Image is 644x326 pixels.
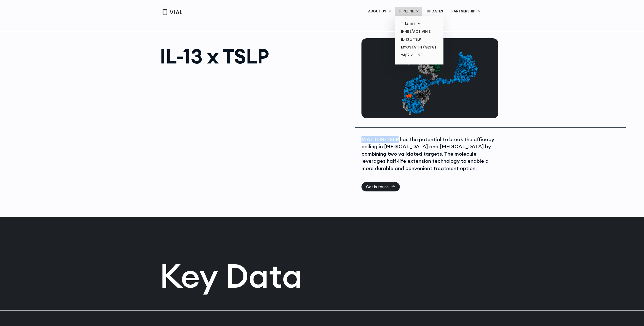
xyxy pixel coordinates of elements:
[447,7,484,16] a: PARTNERSHIPMenu Toggle
[361,136,497,172] div: VIAL-IL13xTSLP has the potential to break the efficacy ceiling in [MEDICAL_DATA] and [MEDICAL_DAT...
[366,185,389,189] span: Get in touch
[162,8,183,15] img: Vial Logo
[395,7,422,16] a: PIPELINEMenu Toggle
[361,182,400,191] a: Get in touch
[397,28,441,36] a: INHBE/ACTIVIN E
[160,259,485,292] h2: Key Data
[397,36,441,43] a: IL-13 x TSLP
[397,43,441,51] a: MYOSTATIN (GDF8)
[364,7,395,16] a: ABOUT USMenu Toggle
[397,20,441,28] a: TL1A HLEMenu Toggle
[423,7,447,16] a: UPDATES
[397,51,441,59] a: α4β7 x IL-23
[160,46,350,66] h1: IL-13 x TSLP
